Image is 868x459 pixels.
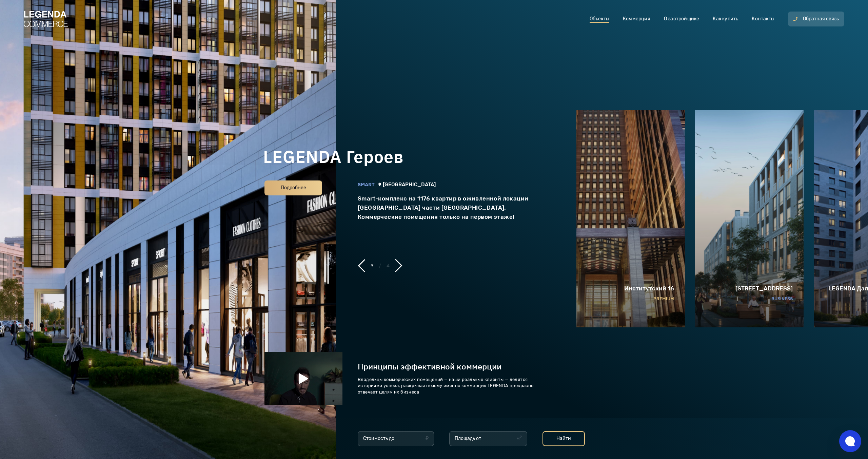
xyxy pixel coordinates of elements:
[264,352,541,405] button: Запуск видео
[425,431,434,446] label: ₽
[664,15,699,23] a: О застройщике
[395,259,402,272] button: Следующий объект
[590,15,609,23] a: Объекты
[587,295,674,302] p: premium
[706,284,793,293] h3: [STREET_ADDRESS]
[623,15,650,23] a: Коммерция
[263,147,404,167] h2: LEGENDA Героев
[358,431,397,446] label: Стоимость до
[713,15,738,23] a: Как купить
[264,147,404,167] a: LEGENDA Героев
[515,431,527,446] label: м
[706,295,793,302] p: business
[449,431,484,446] label: Площадь от
[520,435,522,439] sup: 2
[264,180,322,195] a: Подробнее
[587,284,674,293] h3: Институтский 16
[542,431,585,446] button: Найти
[788,12,844,26] button: Обратная связь
[752,15,774,23] a: Контакты
[358,259,365,272] button: Предыдущий объект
